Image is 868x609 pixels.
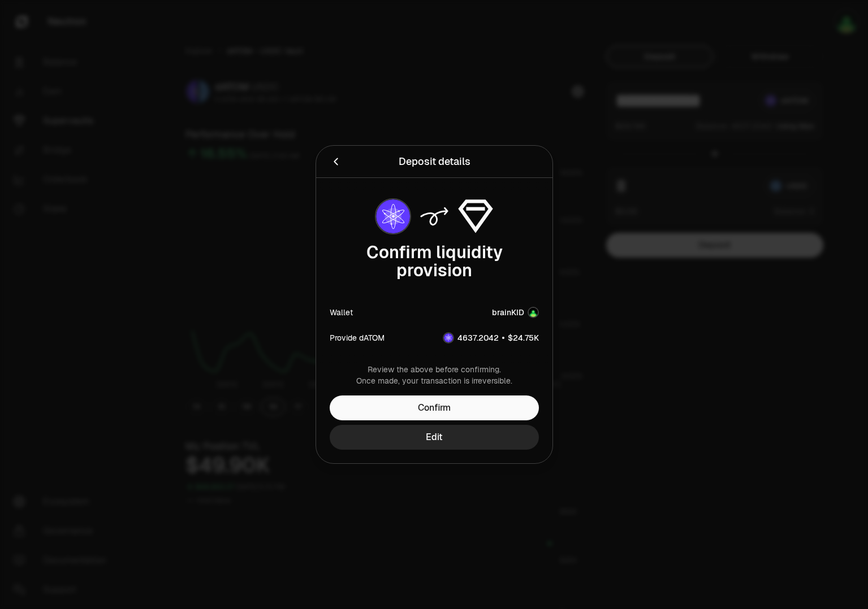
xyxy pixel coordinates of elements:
[528,307,539,318] img: Account Image
[398,154,470,169] div: Deposit details
[492,307,524,318] div: brainKID
[330,154,342,169] button: Back
[376,199,410,233] img: dATOM Logo
[444,333,453,342] img: dATOM Logo
[330,425,539,450] button: Edit
[330,332,385,343] div: Provide dATOM
[330,243,539,280] div: Confirm liquidity provision
[330,364,539,386] div: Review the above before confirming. Once made, your transaction is irreversible.
[330,395,539,420] button: Confirm
[492,307,539,318] button: brainKID
[330,307,353,318] div: Wallet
